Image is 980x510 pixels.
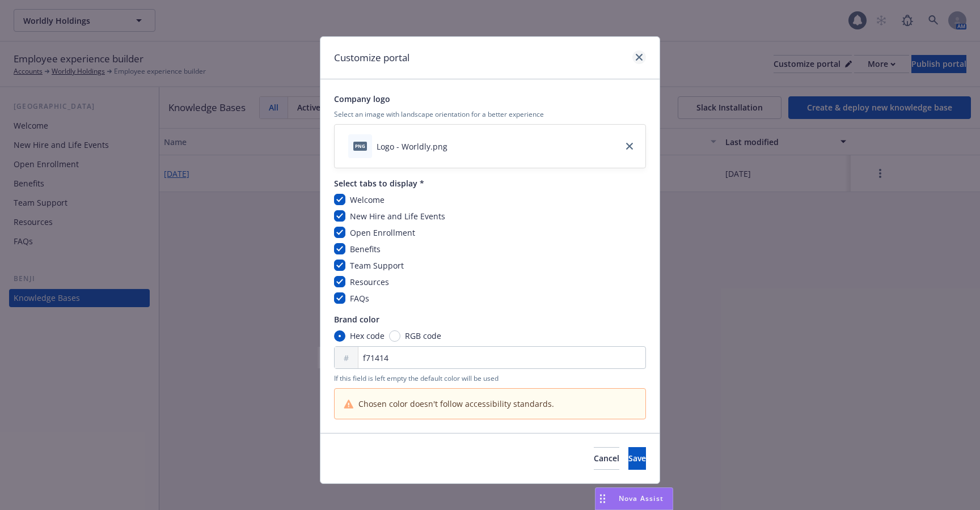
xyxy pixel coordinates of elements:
a: close [623,139,636,153]
input: FFFFFF [334,346,646,369]
span: Welcome [350,194,385,205]
span: Company logo [334,93,646,105]
span: Chosen color doesn't follow accessibility standards. [358,398,554,410]
span: New Hire and Life Events [350,211,445,222]
span: png [353,142,367,150]
button: download file [452,141,461,152]
span: Cancel [594,453,619,464]
h1: Customize portal [334,50,409,65]
span: RGB code [405,330,441,342]
input: Hex code [334,330,345,342]
span: Brand color [334,313,646,325]
span: Benefits [350,244,381,254]
span: # [344,352,349,364]
span: Nova Assist [619,494,664,503]
button: Nova Assist [595,487,673,510]
button: Save [628,447,646,470]
div: Logo - Worldly.png [377,141,447,152]
a: close [632,50,646,64]
span: Select an image with landscape orientation for a better experience [334,109,646,120]
span: Team Support [350,260,404,271]
span: Resources [350,277,389,287]
span: Open Enrollment [350,227,415,238]
button: Cancel [594,447,619,470]
span: If this field is left empty the default color will be used [334,373,646,384]
span: Save [628,453,646,464]
div: Drag to move [595,488,610,509]
span: FAQs [350,293,369,304]
span: Select tabs to display * [334,177,646,189]
span: Hex code [350,330,385,342]
input: RGB code [389,330,400,342]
